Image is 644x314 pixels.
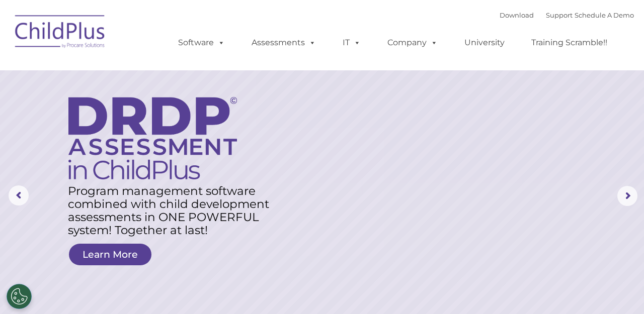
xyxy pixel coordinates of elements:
[68,184,274,237] rs-layer: Program management software combined with child development assessments in ONE POWERFUL system! T...
[333,33,371,53] a: IT
[500,11,534,19] a: Download
[546,11,573,19] a: Support
[242,33,326,53] a: Assessments
[140,66,171,74] span: Last name
[69,244,151,265] a: Learn More
[474,205,644,314] iframe: Chat Widget
[500,11,634,19] font: |
[68,97,237,179] img: DRDP Assessment in ChildPlus
[140,108,183,115] span: Phone number
[521,33,617,53] a: Training Scramble!!
[168,33,235,53] a: Software
[377,33,448,53] a: Company
[454,33,515,53] a: University
[7,284,32,309] button: Cookies Settings
[10,8,111,58] img: ChildPlus by Procare Solutions
[575,11,634,19] a: Schedule A Demo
